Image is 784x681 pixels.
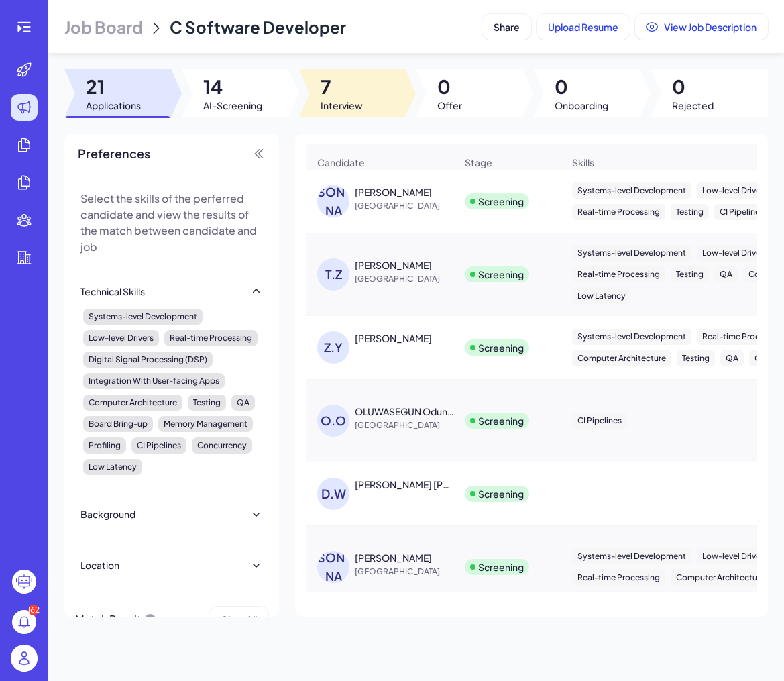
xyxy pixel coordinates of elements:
div: Zhang Yujie [355,331,432,345]
div: D.W [317,478,349,510]
div: Low Latency [83,459,142,475]
button: Clear All [209,607,268,632]
span: Job Board [64,16,143,38]
div: Testing [671,266,709,282]
span: AI-Screening [203,99,262,112]
span: 0 [555,74,608,99]
div: Systems-level Development [572,329,691,345]
div: 谢文慧 [355,185,432,199]
div: Testing [677,350,715,366]
div: CI Pipelines [131,437,186,454]
div: Integration With User-facing Apps [83,373,225,389]
div: Real-time Processing [572,204,665,220]
div: QA [714,266,738,282]
span: 7 [321,74,363,99]
div: Testing [671,204,709,220]
div: 162 [28,605,39,615]
button: View Job Description [635,14,768,40]
div: Real-time Processing [572,570,665,586]
div: [PERSON_NAME] [317,551,349,583]
div: Low Latency [572,288,631,304]
span: 21 [86,74,141,99]
div: Technical Skills [80,284,145,298]
div: Z.Y [317,331,349,364]
div: Background [80,507,135,521]
div: Low-level Drivers [697,245,773,261]
img: user_logo.png [11,645,38,672]
div: QA [231,395,255,411]
div: Systems-level Development [572,245,691,261]
div: [PERSON_NAME] [317,185,349,217]
div: Location [80,558,119,572]
span: View Job Description [664,21,757,33]
div: CI Pipelines [572,413,627,429]
div: 李浩 [355,551,432,564]
span: 0 [437,74,462,99]
div: Computer Architecture [671,570,770,586]
p: Select the skills of the perferred candidate and view the results of the match between candidate ... [80,191,263,255]
span: Skills [572,156,594,169]
div: Screening [478,341,524,354]
span: Share [494,21,520,33]
div: Low-level Drivers [697,548,773,564]
div: Screening [478,560,524,574]
div: Digital Signal Processing (DSP) [83,352,213,368]
div: Match Result [75,607,157,632]
div: Systems-level Development [572,548,691,564]
div: Memory Management [158,416,253,432]
button: Upload Resume [537,14,630,40]
div: Systems-level Development [83,309,203,325]
span: [GEOGRAPHIC_DATA] [355,419,455,432]
div: Computer Architecture [83,395,182,411]
span: 14 [203,74,262,99]
div: Low-level Drivers [697,182,773,199]
button: Share [482,14,531,40]
div: O.O [317,405,349,437]
div: Computer Architecture [572,350,671,366]
div: Ting Zhu [355,258,432,272]
span: Upload Resume [548,21,618,33]
span: Applications [86,99,141,112]
div: Testing [188,395,226,411]
div: Systems-level Development [572,182,691,199]
span: C Software Developer [170,17,346,37]
div: Real-time Processing [164,330,258,346]
span: Offer [437,99,462,112]
span: Preferences [78,144,150,163]
span: [GEOGRAPHIC_DATA] [355,199,455,213]
div: Screening [478,195,524,208]
span: [GEOGRAPHIC_DATA] [355,272,455,286]
span: Onboarding [555,99,608,112]
div: CI Pipelines [714,204,769,220]
span: [GEOGRAPHIC_DATA] [355,565,455,578]
div: Concurrency [192,437,252,454]
div: Derek Wu [355,478,454,491]
div: Low-level Drivers [83,330,159,346]
span: Candidate [317,156,365,169]
span: Clear All [221,613,257,625]
div: Screening [478,414,524,427]
div: Real-time Processing [572,266,665,282]
div: OLUWASEGUN Odunaiya [355,405,454,418]
div: Profiling [83,437,126,454]
div: QA [720,350,744,366]
span: Stage [465,156,492,169]
span: Interview [321,99,363,112]
div: T.Z [317,258,349,291]
div: Screening [478,487,524,501]
span: Rejected [672,99,714,112]
div: Screening [478,268,524,281]
span: 0 [672,74,714,99]
div: Board Bring-up [83,416,153,432]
